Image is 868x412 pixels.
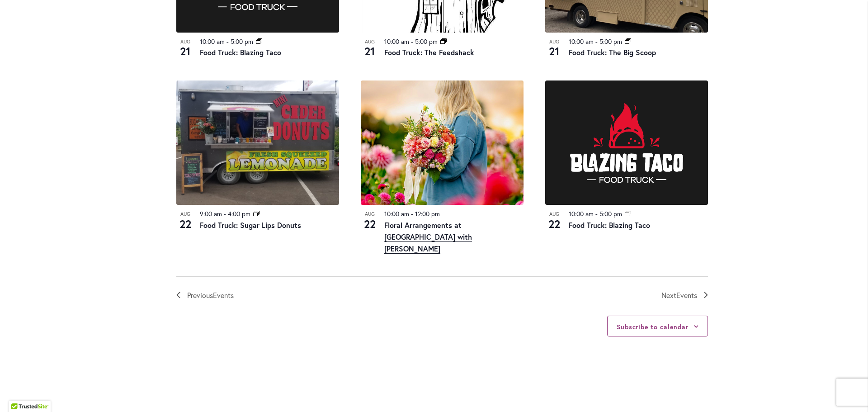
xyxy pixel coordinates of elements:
span: 22 [176,216,194,232]
span: 21 [361,43,379,59]
time: 10:00 am [384,37,409,46]
time: 10:00 am [569,37,594,46]
a: Next Events [661,289,708,301]
span: 21 [545,43,563,59]
span: Aug [361,38,379,46]
span: - [595,37,598,46]
time: 10:00 am [200,37,225,46]
img: Food Truck: Sugar Lips Apple Cider Donuts [176,81,339,205]
span: - [411,37,413,46]
a: Food Truck: Blazing Taco [569,220,650,230]
span: Aug [361,210,379,218]
span: Aug [545,38,563,46]
span: Aug [545,210,563,218]
span: Events [213,290,234,300]
img: Blazing Taco Food Truck [545,81,708,205]
button: Subscribe to calendar [617,322,689,331]
a: Previous Events [176,289,234,301]
span: Events [676,290,697,300]
span: Next [661,289,697,301]
time: 4:00 pm [228,209,250,218]
time: 9:00 am [200,209,222,218]
a: Floral Arrangements at [GEOGRAPHIC_DATA] with [PERSON_NAME] [384,220,472,254]
time: 10:00 am [384,209,409,218]
span: - [224,209,226,218]
a: Food Truck: The Feedshack [384,47,474,57]
span: 22 [545,216,563,232]
time: 10:00 am [569,209,594,218]
time: 5:00 pm [599,209,622,218]
time: 12:00 pm [415,209,440,218]
a: Food Truck: Sugar Lips Donuts [200,220,301,230]
iframe: Launch Accessibility Center [7,380,32,405]
span: Previous [187,289,234,301]
span: Aug [176,38,194,46]
time: 5:00 pm [415,37,438,46]
span: - [595,209,598,218]
time: 5:00 pm [231,37,253,46]
span: - [411,209,413,218]
span: - [226,37,229,46]
a: Food Truck: Blazing Taco [200,47,281,57]
a: Food Truck: The Big Scoop [569,47,656,57]
span: 22 [361,216,379,232]
img: 8d3a645049150f2348711eb225d4dedd [361,81,524,205]
span: 21 [176,43,194,59]
span: Aug [176,210,194,218]
time: 5:00 pm [599,37,622,46]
